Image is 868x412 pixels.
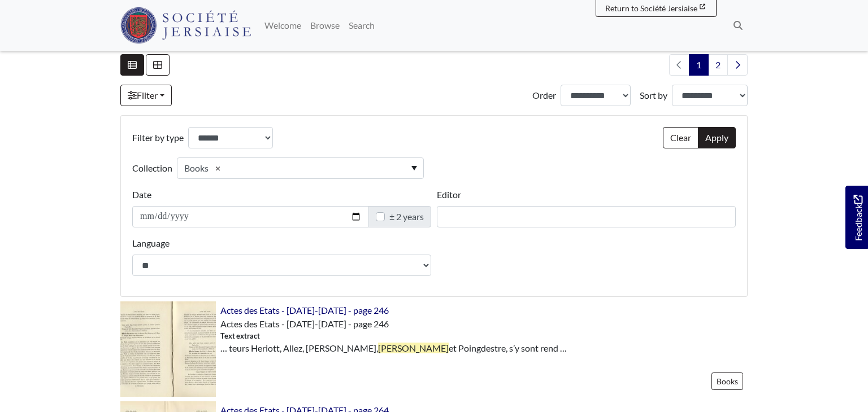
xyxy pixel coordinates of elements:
li: Previous page [669,54,689,76]
label: Filter by type [132,127,184,148]
img: Société Jersiaise [120,7,251,43]
label: Order [532,89,556,102]
nav: pagination [665,54,748,76]
span: … teurs Heriott, Allez, [PERSON_NAME], et Poingdestre, s’y sont rend … [220,341,567,355]
img: Actes des Etats - 1780-1800 - page 246 [120,301,216,397]
a: Filter [120,85,172,106]
label: Language [132,236,170,250]
a: Goto page 2 [708,54,728,76]
label: Editor [437,188,461,201]
a: Welcome [260,14,306,37]
div: Books [184,161,209,175]
label: Sort by [640,89,667,102]
a: Search [344,14,379,37]
a: Actes des Etats - [DATE]-[DATE] - page 246 [220,305,389,315]
span: Goto page 1 [689,54,709,76]
button: Apply [698,127,736,148]
label: Date [132,188,151,201]
a: Books [711,372,743,390]
a: Next page [727,54,748,76]
span: [PERSON_NAME] [378,343,449,353]
button: Clear [663,127,698,148]
label: Collection [132,157,172,179]
span: Text extract [220,331,260,341]
a: Would you like to provide feedback? [845,186,868,249]
a: × [211,161,225,175]
label: ± 2 years [389,210,424,223]
span: Actes des Etats - [DATE]-[DATE] - page 246 [220,318,389,329]
a: Société Jersiaise logo [120,5,251,46]
a: Browse [306,14,344,37]
span: Return to Société Jersiaise [605,3,697,13]
span: Feedback [851,195,865,240]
